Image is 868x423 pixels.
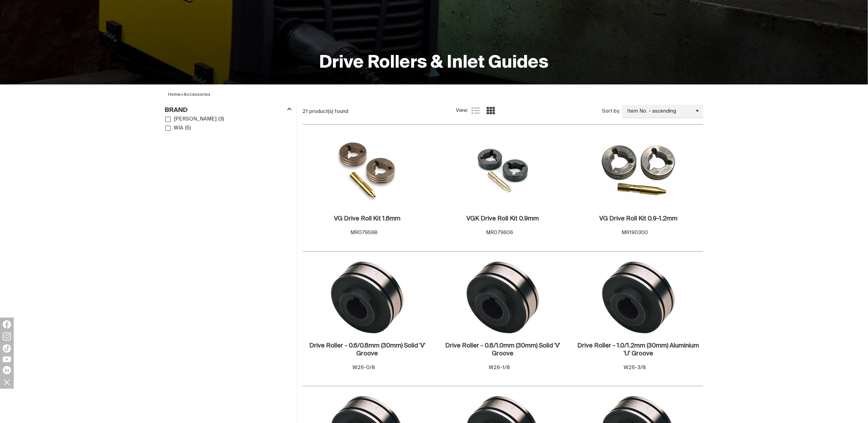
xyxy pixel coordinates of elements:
[622,107,696,115] span: Item No. - ascending
[174,115,217,123] span: [PERSON_NAME]
[3,320,11,329] img: Facebook
[1,376,13,388] img: hide socials
[486,230,513,235] span: MR079606
[303,108,456,115] div: 21
[165,115,291,133] ul: Brand
[624,365,646,370] span: W26-3/8
[3,344,11,353] img: TikTok
[599,215,678,223] a: VG Drive Roll Kit 0.9-1.2mm
[350,230,378,235] span: MR079598
[445,343,560,357] h2: Drive Roller - 0.8/1.0mm (30mm) Solid 'V' Groove
[331,261,404,334] img: Drive Roller - 0.6/0.8mm (30mm) Solid 'V' Groove
[3,366,11,374] img: LinkedIn
[352,365,375,370] span: W26-0/8
[599,216,678,222] h2: VG Drive Roll Kit 0.9-1.2mm
[185,124,191,132] span: ( 5 )
[174,124,183,132] span: WIA
[309,343,425,357] h2: Drive Roller - 0.6/0.8mm (30mm) Solid 'V' Groove
[165,105,291,114] div: Brand
[466,261,540,334] img: Drive Roller - 0.8/1.0mm (30mm) Solid 'V' Groove
[442,342,564,358] a: Drive Roller - 0.8/1.0mm (30mm) Solid 'V' Groove
[181,92,184,97] span: >
[489,365,510,370] span: W26-1/8
[577,342,700,358] a: Drive Roller - 1.0/1.2mm (30mm) Aluminium 'U' Groove
[306,342,429,358] a: Drive Roller - 0.6/0.8mm (30mm) Solid 'V' Groove
[602,107,620,115] span: Sort by:
[577,343,699,357] h2: Drive Roller - 1.0/1.2mm (30mm) Aluminium 'U' Groove
[310,109,349,114] span: product(s) found
[456,107,468,115] span: View:
[466,216,539,222] h2: VGK Drive Roll Kit 0.9mm
[320,52,549,74] h1: Drive Rollers & Inlet Guides
[165,106,188,114] h3: Brand
[472,106,480,115] a: List view
[602,261,675,334] img: Drive Roller - 1.0/1.2mm (30mm) Aluminium 'U' Groove
[602,134,675,207] img: VG Drive Roll Kit 0.9-1.2mm
[165,115,217,124] a: [PERSON_NAME]
[334,216,401,222] h2: VG Drive Roll Kit 1.6mm
[332,134,402,207] img: VG Drive Roll Kit 1.6mm
[3,332,11,341] img: Instagram
[303,103,703,120] section: Product list controls
[169,92,181,97] a: Home
[3,356,11,362] img: YouTube
[165,103,291,133] aside: Filters
[622,230,648,235] span: MR190300
[165,124,184,133] a: WIA
[334,215,401,223] a: VG Drive Roll Kit 1.6mm
[184,92,211,97] a: Accessories
[218,115,224,123] span: ( 3 )
[466,215,539,223] a: VGK Drive Roll Kit 0.9mm
[466,137,540,204] img: VGK Drive Roll Kit 0.9mm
